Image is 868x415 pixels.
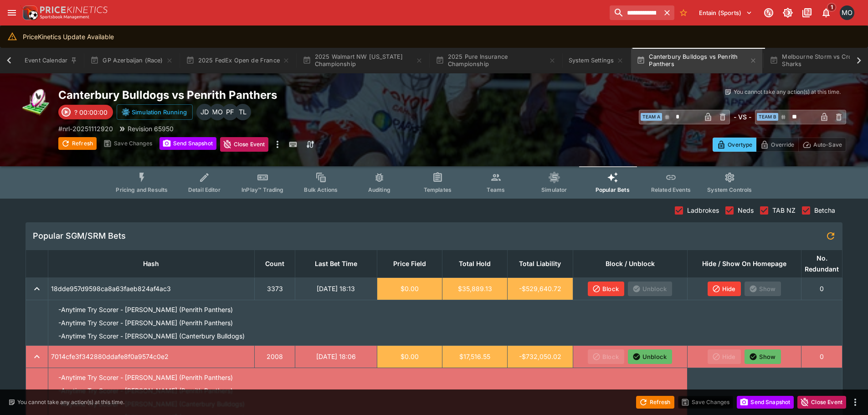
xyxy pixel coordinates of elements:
button: Select Tenant [693,5,758,20]
button: Documentation [799,5,815,21]
span: Ladbrokes [687,205,719,215]
span: Templates [424,186,452,193]
td: 2008 [254,345,295,368]
img: Sportsbook Management [40,15,89,19]
td: $35,889.13 [442,277,507,300]
th: Hash [48,250,255,277]
td: 3373 [254,277,295,300]
button: Block [588,282,624,296]
th: Last Bet Time [295,250,377,277]
p: - Anytime Try Scorer - [PERSON_NAME] (Penrith Panthers) [58,305,233,314]
span: Team B [757,113,778,121]
th: Price Field [377,250,442,277]
div: Matt Oliver [840,5,854,20]
td: [DATE] 18:13 [295,277,377,300]
button: Send Snapshot [737,396,794,409]
td: $17,516.55 [442,345,507,368]
p: - Anytime Try Scorer - [PERSON_NAME] (Penrith Panthers) [58,373,233,382]
button: Toggle light/dark mode [780,5,796,21]
button: more [850,397,861,408]
button: Event Calendar [19,48,83,73]
th: Count [254,250,295,277]
span: Detail Editor [188,186,221,193]
p: - Anytime Try Scorer - [PERSON_NAME] (Canterbury Bulldogs) [58,331,245,341]
img: PriceKinetics [40,6,108,13]
button: Close Event [797,396,846,409]
button: Unblock [628,349,672,364]
button: 2025 Walmart NW [US_STATE] Championship [297,48,428,73]
p: - Anytime Try Scorer - [PERSON_NAME] (Penrith Panthers) [58,386,233,395]
div: Trent Lewis [235,104,251,120]
span: Bulk Actions [304,186,338,193]
button: Simulation Running [117,104,193,120]
p: ? 00:00:00 [74,108,108,117]
span: Auditing [368,186,390,193]
input: search [610,5,660,20]
span: Related Events [651,186,691,193]
th: No. Redundant [801,250,842,277]
td: -$732,050.02 [508,345,573,368]
span: System Controls [707,186,752,193]
button: 2025 FedEx Open de France [180,48,295,73]
button: more [272,137,283,152]
button: Canterbury Bulldogs vs Penrith Panthers [631,48,762,73]
button: 2025 Pure Insurance Championship [430,48,561,73]
span: TAB NZ [772,205,796,215]
td: $0.00 [377,277,442,300]
span: Betcha [814,205,835,215]
p: 0 [804,284,839,293]
span: Teams [487,186,505,193]
span: InPlay™ Trading [241,186,283,193]
span: Simulator [541,186,567,193]
p: You cannot take any action(s) at this time. [17,398,124,406]
p: Overtype [728,140,752,149]
td: 7014cfe3f342880ddafe8f0a9574c0e2 [48,345,255,368]
button: Send Snapshot [159,137,216,150]
p: Revision 65950 [128,124,174,133]
span: Popular SGM/SRM Bets [33,231,822,241]
p: Override [771,140,794,149]
button: Override [756,138,798,152]
div: Peter Fairgrieve [222,104,238,120]
div: Event type filters [108,166,759,199]
button: System Settings [563,48,629,73]
button: expand row [29,348,45,365]
button: Hide [708,282,741,296]
th: Total Liability [508,250,573,277]
th: Hide / Show On Homepage [687,250,801,277]
th: Total Hold [442,250,507,277]
div: Start From [713,138,846,152]
div: Josh Drayton [196,104,213,120]
p: - Anytime Try Scorer - [PERSON_NAME] (Penrith Panthers) [58,318,233,328]
td: 18dde957d9598ca8a63faeb824af4ac3 [48,277,255,300]
td: [DATE] 18:06 [295,345,377,368]
p: 0 [804,352,839,361]
td: -$529,640.72 [508,277,573,300]
th: Block / Unblock [573,250,687,277]
div: PriceKinetics Update Available [23,28,114,45]
div: Matthew Oliver [209,104,226,120]
button: Auto-Save [798,138,846,152]
span: Neds [738,205,754,215]
button: Refresh [58,137,97,150]
td: $0.00 [377,345,442,368]
button: Notifications [818,5,834,21]
p: Copy To Clipboard [58,124,113,133]
button: Overtype [713,138,756,152]
h6: - VS - [734,112,751,122]
p: You cannot take any action(s) at this time. [734,88,841,96]
img: PriceKinetics Logo [20,4,38,22]
span: Pricing and Results [116,186,168,193]
span: Popular Bets [596,186,630,193]
button: No Bookmarks [676,5,691,20]
button: Connected to PK [760,5,777,21]
button: Show [745,349,781,364]
button: expand row [29,281,45,297]
h2: Copy To Clipboard [58,88,452,102]
button: GP Azerbaijan (Race) [85,48,178,73]
p: Auto-Save [813,140,842,149]
span: 1 [827,3,837,12]
img: rugby_league.png [22,88,51,117]
button: open drawer [4,5,20,21]
button: Matt Oliver [837,3,857,23]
